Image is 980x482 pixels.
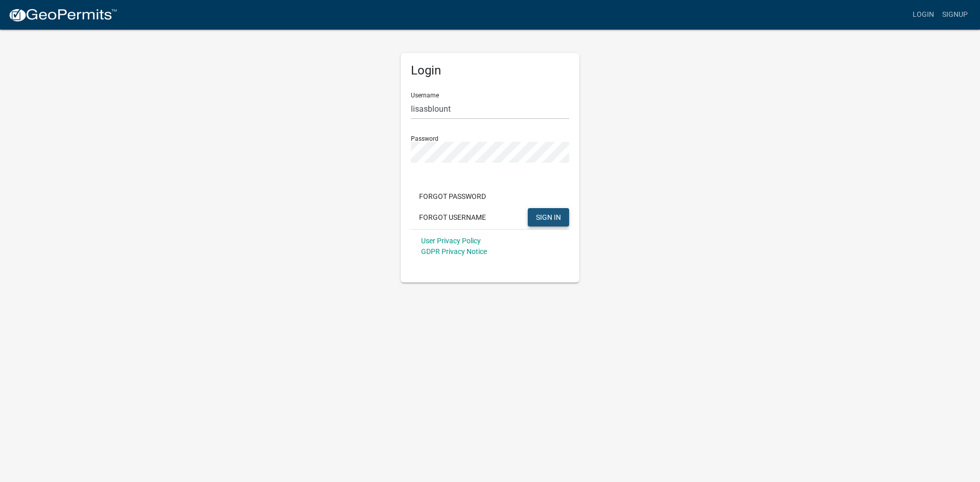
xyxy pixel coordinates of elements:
span: SIGN IN [536,213,561,221]
button: SIGN IN [528,208,569,226]
a: GDPR Privacy Notice [421,247,487,256]
button: Forgot Password [411,187,494,206]
h5: Login [411,63,569,78]
a: Signup [938,5,972,24]
a: Login [909,5,938,24]
button: Forgot Username [411,208,494,226]
a: User Privacy Policy [421,237,481,245]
